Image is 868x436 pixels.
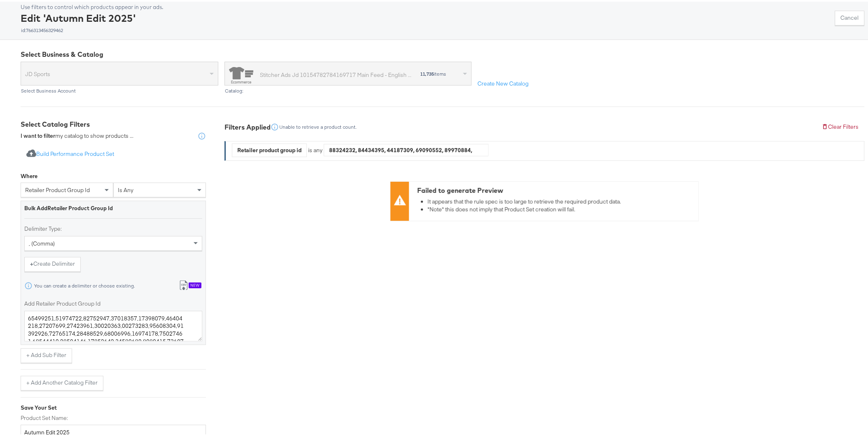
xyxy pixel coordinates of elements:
[420,69,434,75] strong: 11,735
[21,130,55,138] strong: I want to filter
[21,402,206,410] div: Save Your Set
[307,145,324,153] div: is any
[21,413,206,420] label: Product Set Name:
[835,9,865,24] button: Cancel
[428,204,695,212] li: *Note* this does not imply that Product Set creation will fail.
[21,48,865,58] div: Select Business & Catalog
[21,130,133,139] div: my catalog to show products ...
[29,238,55,246] span: , (comma)
[24,223,202,231] label: Delimiter Type:
[24,255,81,270] button: +Create Delimiter
[34,281,135,287] div: You can create a delimiter or choose existing.
[118,185,133,192] span: is any
[21,9,163,32] div: Edit 'Autumn Edit 2025'
[24,298,202,306] label: Add Retailer Product Group Id
[189,281,201,287] div: New
[21,118,206,128] div: Select Catalog Filters
[21,171,37,179] div: Where
[21,2,163,9] div: Use filters to control which products appear in your ads.
[21,86,218,92] div: Select Business Account
[21,374,103,389] button: + Add Another Catalog Filter
[816,118,865,133] button: Clear Filters
[260,69,412,78] div: Stitcher Ads Jd 10154782784169717 Main Feed - English ([GEOGRAPHIC_DATA]) #stitcherads #product-c...
[21,145,120,160] button: Build Performance Product Set
[324,142,488,155] div: 88324232, 84434395, 44187309, 69090552, 89970884, 78033127, 40116431, 24124099, 02810116, 8942132...
[225,86,472,92] div: Catalog:
[417,184,695,194] div: Failed to generate Preview
[225,121,271,130] div: Filters Applied
[173,277,207,292] button: New
[24,309,202,340] textarea: 65499251,51974722,82752947,37018357,17398079,46404218,27207699,27423961,30020363,00273283,9560830...
[25,185,90,192] span: retailer product group id
[472,75,534,90] button: Create New Catalog
[232,142,306,155] div: Retailer product group id
[25,65,208,79] span: JD Sports
[30,258,33,266] strong: +
[279,123,357,128] div: Unable to retrieve a product count.
[21,347,72,362] button: + Add Sub Filter
[24,203,202,211] div: Bulk Add Retailer Product Group Id
[428,196,695,204] li: It appears that the rule spec is too large to retrieve the required product data.
[21,26,163,32] div: id: 766313456329462
[420,70,447,75] div: items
